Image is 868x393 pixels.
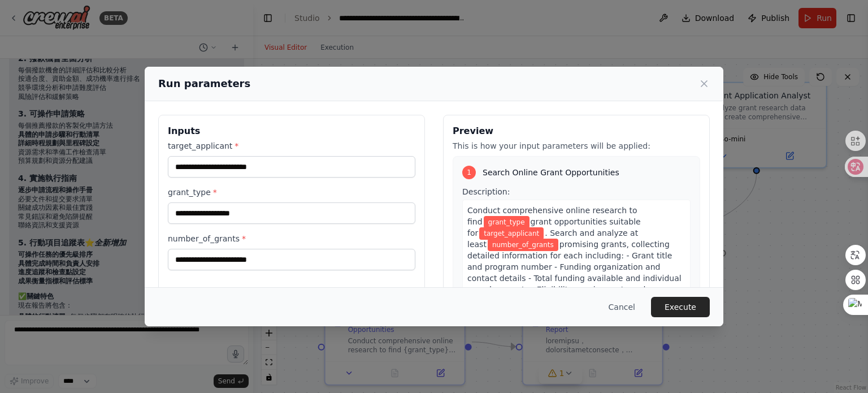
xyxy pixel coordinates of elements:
[467,206,637,226] span: Conduct comprehensive online research to find
[467,228,638,249] span: . Search and analyze at least
[168,124,415,138] h3: Inputs
[453,124,700,138] h3: Preview
[462,166,476,179] div: 1
[467,217,641,237] span: grant opportunities suitable for
[462,187,510,196] span: Description:
[651,297,710,317] button: Execute
[168,187,415,198] label: grant_type
[467,240,685,373] span: promising grants, collecting detailed information for each including: - Grant title and program n...
[484,216,530,228] span: Variable: grant_type
[168,233,415,244] label: number_of_grants
[483,167,619,178] span: Search Online Grant Opportunities
[600,297,644,317] button: Cancel
[168,140,415,152] label: target_applicant
[453,140,700,152] p: This is how your input parameters will be applied:
[488,239,558,251] span: Variable: number_of_grants
[479,227,544,240] span: Variable: target_applicant
[158,76,250,92] h2: Run parameters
